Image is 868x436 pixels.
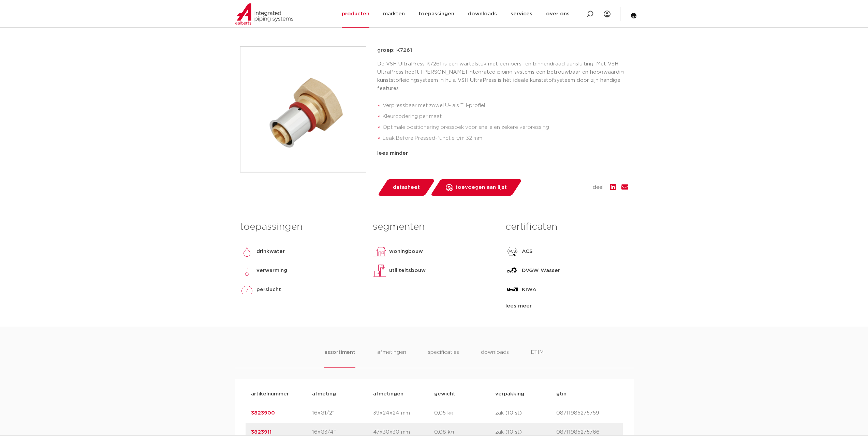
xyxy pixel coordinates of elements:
[389,267,426,275] p: utiliteitsbouw
[393,182,420,193] span: datasheet
[383,100,628,111] li: Verpressbaar met zowel U- als TH-profiel
[505,264,519,277] img: DVGW Wasser
[383,122,628,133] li: Optimale positionering pressbek voor snelle en zekere verpressing
[240,264,254,277] img: verwarming
[377,179,435,196] a: datasheet
[522,247,533,256] p: ACS
[373,245,386,258] img: woningbouw
[389,247,423,256] p: woningbouw
[522,286,536,294] p: KIWA
[373,264,386,277] img: utiliteitsbouw
[556,409,617,417] p: 08711985275759
[240,245,254,258] img: drinkwater
[312,390,373,398] p: afmeting
[251,390,312,398] p: artikelnummer
[240,283,254,297] img: perslucht
[373,220,495,234] h3: segmenten
[256,286,281,294] p: perslucht
[377,60,628,93] p: De VSH UltraPress K7261 is een wartelstuk met een pers- en binnendraad aansluiting. Met VSH Ultra...
[383,111,628,122] li: Kleurcodering per maat
[522,267,560,275] p: DVGW Wasser
[505,283,519,297] img: KIWA
[240,220,363,234] h3: toepassingen
[495,390,556,398] p: verpakking
[377,149,628,157] div: lees minder
[505,302,628,310] div: lees meer
[455,182,507,193] span: toevoegen aan lijst
[377,46,628,55] p: groep: K7261
[324,348,355,368] li: assortiment
[531,348,544,368] li: ETIM
[428,348,459,368] li: specificaties
[240,47,366,172] img: Product Image for VSH UltraPress wartelstuk (press x binnendraad)
[481,348,509,368] li: downloads
[373,409,434,417] p: 39x24x24 mm
[495,409,556,417] p: zak (10 st)
[383,133,628,144] li: Leak Before Pressed-functie t/m 32 mm
[593,183,604,192] span: deel:
[434,409,495,417] p: 0,05 kg
[312,409,373,417] p: 16xG1/2"
[373,390,434,398] p: afmetingen
[251,410,275,416] a: 3823900
[556,390,617,398] p: gtin
[377,348,406,368] li: afmetingen
[505,245,519,258] img: ACS
[505,220,628,234] h3: certificaten
[256,247,285,256] p: drinkwater
[256,267,287,275] p: verwarming
[434,390,495,398] p: gewicht
[251,430,271,435] a: 3823911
